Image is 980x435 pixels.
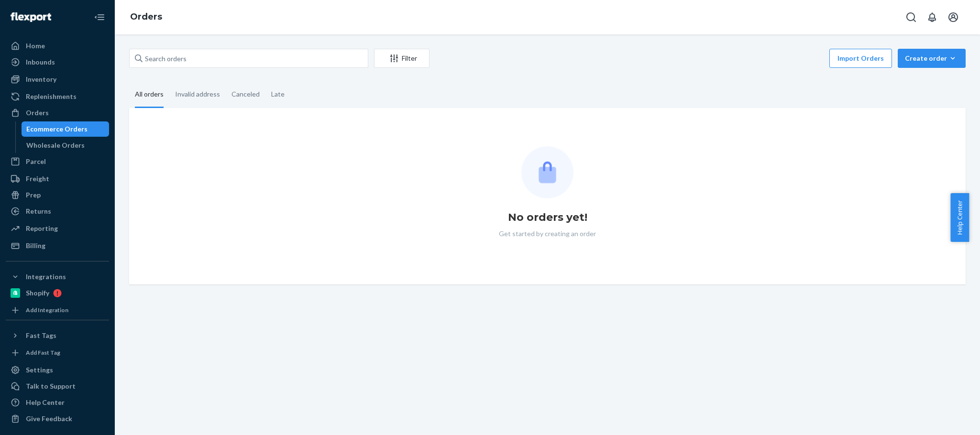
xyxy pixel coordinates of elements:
[22,138,110,153] a: Wholesale Orders
[26,57,55,67] div: Inbounds
[26,414,72,424] div: Give Feedback
[26,272,66,282] div: Integrations
[374,49,429,68] button: Filter
[6,362,109,378] a: Settings
[271,82,285,107] div: Late
[26,124,88,134] div: Ecommerce Orders
[26,190,41,200] div: Prep
[6,395,109,410] a: Help Center
[829,49,892,68] button: Import Orders
[175,82,220,107] div: Invalid address
[26,224,58,233] div: Reporting
[130,11,162,22] a: Orders
[26,92,77,101] div: Replenishments
[6,328,109,343] button: Fast Tags
[6,204,109,219] a: Returns
[521,146,573,198] img: Empty list
[6,379,109,394] button: Talk to Support
[374,54,429,63] div: Filter
[508,210,587,225] h1: No orders yet!
[26,241,45,250] div: Billing
[231,82,260,107] div: Canceled
[122,3,170,31] ol: breadcrumbs
[6,269,109,284] button: Integrations
[26,398,65,407] div: Help Center
[6,221,109,236] a: Reporting
[26,157,46,166] div: Parcel
[6,304,109,316] a: Add Integration
[499,229,596,239] p: Get started by creating an order
[6,285,109,301] a: Shopify
[129,49,368,68] input: Search orders
[90,8,109,27] button: Close Navigation
[26,381,76,391] div: Talk to Support
[6,238,109,253] a: Billing
[26,306,68,314] div: Add Integration
[26,365,53,375] div: Settings
[11,12,51,22] img: Flexport logo
[26,141,85,150] div: Wholesale Orders
[6,171,109,186] a: Freight
[898,49,966,68] button: Create order
[26,108,49,118] div: Orders
[6,347,109,359] a: Add Fast Tag
[902,8,921,27] button: Open Search Box
[6,54,109,70] a: Inbounds
[26,331,56,340] div: Fast Tags
[905,54,958,63] div: Create order
[6,411,109,426] button: Give Feedback
[135,82,164,108] div: All orders
[26,348,60,357] div: Add Fast Tag
[6,89,109,104] a: Replenishments
[944,8,963,27] button: Open account menu
[26,75,56,84] div: Inventory
[6,154,109,169] a: Parcel
[950,193,969,242] button: Help Center
[26,41,45,51] div: Home
[6,105,109,120] a: Orders
[26,288,49,298] div: Shopify
[26,207,51,216] div: Returns
[26,174,49,184] div: Freight
[6,38,109,54] a: Home
[923,8,942,27] button: Open notifications
[22,121,110,137] a: Ecommerce Orders
[6,72,109,87] a: Inventory
[6,187,109,203] a: Prep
